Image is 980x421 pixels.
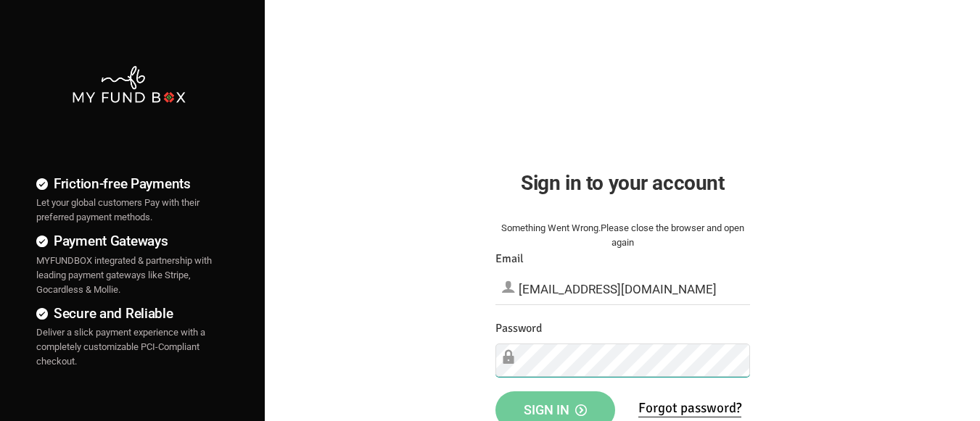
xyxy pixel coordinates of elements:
h4: Payment Gateways [36,230,221,251]
label: Password [495,320,542,338]
span: Let your global customers Pay with their preferred payment methods. [36,197,199,222]
h2: Sign in to your account [495,167,750,199]
img: mfbwhite.png [71,64,187,104]
h4: Secure and Reliable [36,303,221,324]
label: Email [495,250,524,268]
input: Email [495,273,750,305]
div: Something Went Wrong.Please close the browser and open again [495,221,750,250]
span: MYFUNDBOX integrated & partnership with leading payment gateways like Stripe, Gocardless & Mollie. [36,255,212,295]
a: Forgot password? [638,399,741,417]
h4: Friction-free Payments [36,173,221,194]
span: Deliver a slick payment experience with a completely customizable PCI-Compliant checkout. [36,327,205,367]
span: Sign in [524,402,587,417]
